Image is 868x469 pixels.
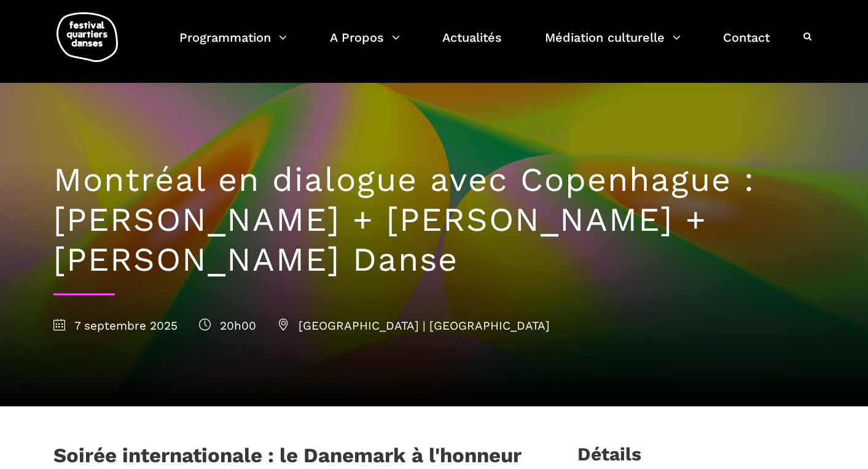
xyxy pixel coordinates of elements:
a: A Propos [330,27,400,63]
span: [GEOGRAPHIC_DATA] | [GEOGRAPHIC_DATA] [278,319,550,333]
span: 7 septembre 2025 [53,319,178,333]
span: 20h00 [199,319,256,333]
a: Contact [723,27,770,63]
a: Programmation [179,27,287,63]
h1: Montréal en dialogue avec Copenhague : [PERSON_NAME] + [PERSON_NAME] + [PERSON_NAME] Danse [53,160,815,279]
img: logo-fqd-med [57,12,118,62]
a: Actualités [442,27,502,63]
a: Médiation culturelle [545,27,681,63]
